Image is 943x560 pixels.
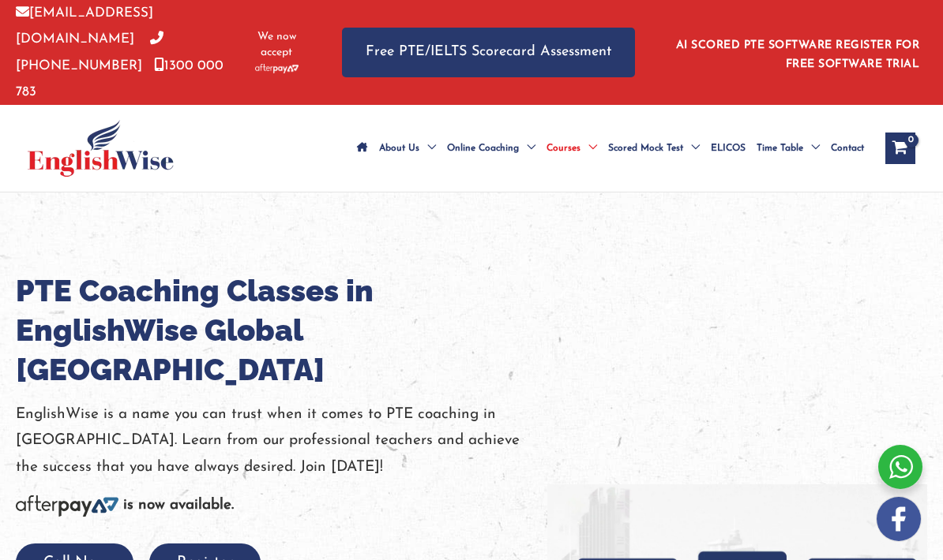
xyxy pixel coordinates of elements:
[351,121,870,176] nav: Site Navigation: Main Menu
[379,121,419,176] span: About Us
[441,121,541,176] a: Online CoachingMenu Toggle
[251,29,302,61] span: We now accept
[16,495,118,517] img: Afterpay-Logo
[751,121,825,176] a: Time TableMenu Toggle
[608,121,683,176] span: Scored Mock Test
[885,133,915,164] a: View Shopping Cart, empty
[16,401,547,480] p: EnglishWise is a name you can trust when it comes to PTE coaching in [GEOGRAPHIC_DATA]. Learn fro...
[519,121,535,176] span: Menu Toggle
[825,121,870,176] a: Contact
[342,28,635,77] a: Free PTE/IELTS Scorecard Assessment
[877,497,921,541] img: white-facebook.png
[16,6,153,46] a: [EMAIL_ADDRESS][DOMAIN_NAME]
[541,121,603,176] a: CoursesMenu Toggle
[16,59,224,99] a: 1300 000 783
[676,39,920,70] a: AI SCORED PTE SOFTWARE REGISTER FOR FREE SOFTWARE TRIAL
[667,27,927,78] aside: Header Widget 1
[419,121,436,176] span: Menu Toggle
[683,121,700,176] span: Menu Toggle
[547,121,580,176] span: Courses
[447,121,519,176] span: Online Coaching
[705,121,751,176] a: ELICOS
[255,64,299,73] img: Afterpay-Logo
[757,121,803,176] span: Time Table
[831,121,864,176] span: Contact
[28,120,174,177] img: cropped-ew-logo
[711,121,746,176] span: ELICOS
[123,498,234,513] b: is now available.
[16,32,163,72] a: [PHONE_NUMBER]
[603,121,705,176] a: Scored Mock TestMenu Toggle
[803,121,820,176] span: Menu Toggle
[580,121,597,176] span: Menu Toggle
[374,121,441,176] a: About UsMenu Toggle
[16,271,547,390] h1: PTE Coaching Classes in EnglishWise Global [GEOGRAPHIC_DATA]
